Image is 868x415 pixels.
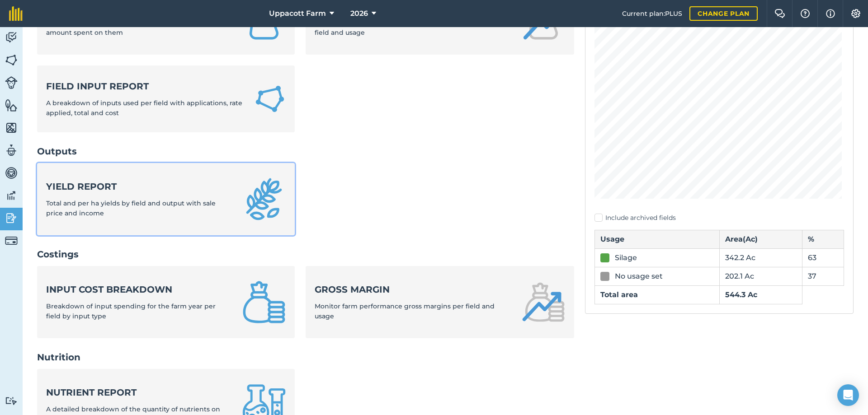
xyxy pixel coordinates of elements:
[595,230,720,248] th: Usage
[594,213,844,223] label: Include archived fields
[689,6,758,21] a: Change plan
[254,82,286,116] img: Field Input Report
[600,290,638,299] strong: Total area
[5,211,18,225] img: svg+xml;base64,PD94bWwgdmVyc2lvbj0iMS4wIiBlbmNvZGluZz0idXRmLTgiPz4KPCEtLSBHZW5lcmF0b3I6IEFkb2JlIE...
[800,9,811,18] img: A question mark icon
[5,189,18,202] img: svg+xml;base64,PD94bWwgdmVyc2lvbj0iMS4wIiBlbmNvZGluZz0idXRmLTgiPz4KPCEtLSBHZW5lcmF0b3I6IEFkb2JlIE...
[46,386,231,399] strong: Nutrient report
[837,384,859,406] div: Open Intercom Messenger
[719,230,802,248] th: Area ( Ac )
[725,290,757,299] strong: 544.3 Ac
[269,8,326,19] span: Uppacott Farm
[37,266,295,338] a: Input cost breakdownBreakdown of input spending for the farm year per field by input type
[46,180,231,193] strong: Yield report
[5,76,18,89] img: svg+xml;base64,PD94bWwgdmVyc2lvbj0iMS4wIiBlbmNvZGluZz0idXRmLTgiPz4KPCEtLSBHZW5lcmF0b3I6IEFkb2JlIE...
[522,280,565,324] img: Gross margin
[37,163,295,235] a: Yield reportTotal and per ha yields by field and output with sale price and income
[774,9,785,18] img: Two speech bubbles overlapping with the left bubble in the forefront
[9,6,23,21] img: fieldmargin Logo
[46,18,213,36] span: Summary of input totals applied this farm year and amount spent on them
[350,8,368,19] span: 2026
[802,230,844,248] th: %
[5,166,18,180] img: svg+xml;base64,PD94bWwgdmVyc2lvbj0iMS4wIiBlbmNvZGluZz0idXRmLTgiPz4KPCEtLSBHZW5lcmF0b3I6IEFkb2JlIE...
[615,271,663,282] div: No usage set
[5,234,18,247] img: svg+xml;base64,PD94bWwgdmVyc2lvbj0iMS4wIiBlbmNvZGluZz0idXRmLTgiPz4KPCEtLSBHZW5lcmF0b3I6IEFkb2JlIE...
[5,53,18,67] img: svg+xml;base64,PHN2ZyB4bWxucz0iaHR0cDovL3d3dy53My5vcmcvMjAwMC9zdmciIHdpZHRoPSI1NiIgaGVpZ2h0PSI2MC...
[37,65,295,133] a: Field Input ReportA breakdown of inputs used per field with applications, rate applied, total and...
[306,266,574,338] a: Gross marginMonitor farm performance gross margins per field and usage
[46,199,216,217] span: Total and per ha yields by field and output with sale price and income
[5,121,18,135] img: svg+xml;base64,PHN2ZyB4bWxucz0iaHR0cDovL3d3dy53My5vcmcvMjAwMC9zdmciIHdpZHRoPSI1NiIgaGVpZ2h0PSI2MC...
[46,99,242,117] span: A breakdown of inputs used per field with applications, rate applied, total and cost
[802,248,844,267] td: 63
[37,145,574,158] h2: Outputs
[622,9,682,19] span: Current plan : PLUS
[5,31,18,44] img: svg+xml;base64,PD94bWwgdmVyc2lvbj0iMS4wIiBlbmNvZGluZz0idXRmLTgiPz4KPCEtLSBHZW5lcmF0b3I6IEFkb2JlIE...
[719,267,802,285] td: 202.1 Ac
[242,177,286,221] img: Yield report
[802,267,844,285] td: 37
[242,280,286,324] img: Input cost breakdown
[315,283,511,296] strong: Gross margin
[5,144,18,157] img: svg+xml;base64,PD94bWwgdmVyc2lvbj0iMS4wIiBlbmNvZGluZz0idXRmLTgiPz4KPCEtLSBHZW5lcmF0b3I6IEFkb2JlIE...
[850,9,861,18] img: A cog icon
[37,351,574,364] h2: Nutrition
[719,248,802,267] td: 342.2 Ac
[46,80,243,93] strong: Field Input Report
[5,396,18,405] img: svg+xml;base64,PD94bWwgdmVyc2lvbj0iMS4wIiBlbmNvZGluZz0idXRmLTgiPz4KPCEtLSBHZW5lcmF0b3I6IEFkb2JlIE...
[615,252,637,263] div: Silage
[46,283,231,296] strong: Input cost breakdown
[5,98,18,112] img: svg+xml;base64,PHN2ZyB4bWxucz0iaHR0cDovL3d3dy53My5vcmcvMjAwMC9zdmciIHdpZHRoPSI1NiIgaGVpZ2h0PSI2MC...
[37,248,574,261] h2: Costings
[826,8,835,19] img: svg+xml;base64,PHN2ZyB4bWxucz0iaHR0cDovL3d3dy53My5vcmcvMjAwMC9zdmciIHdpZHRoPSIxNyIgaGVpZ2h0PSIxNy...
[315,302,495,320] span: Monitor farm performance gross margins per field and usage
[315,18,509,36] span: A detailed breakdown of the quantity of an inputs used per field and usage
[46,302,216,320] span: Breakdown of input spending for the farm year per field by input type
